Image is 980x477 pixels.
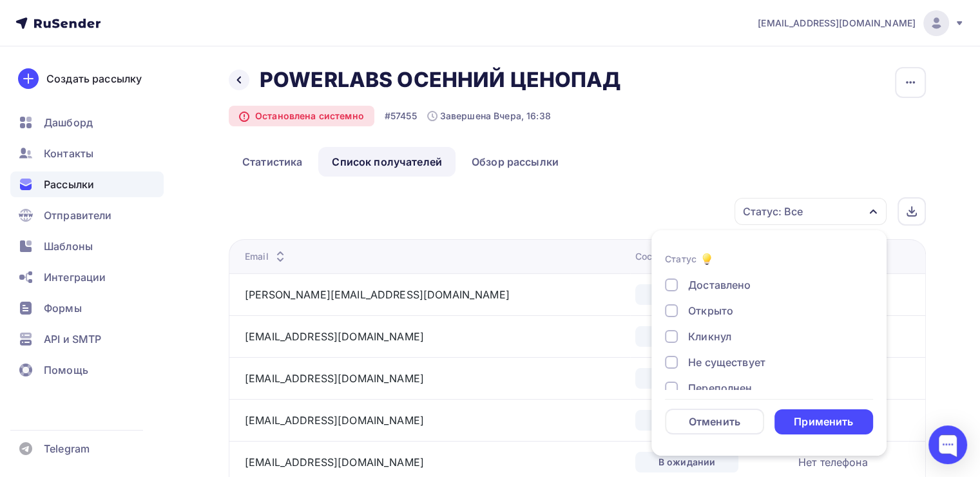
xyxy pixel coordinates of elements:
[688,380,752,396] div: Переполнен
[44,441,90,456] span: Telegram
[689,414,740,429] div: Отменить
[245,372,424,385] a: [EMAIL_ADDRESS][DOMAIN_NAME]
[44,362,88,378] span: Помощь
[635,368,738,389] div: В ожидании
[665,253,697,266] div: Статус
[44,115,93,130] span: Дашборд
[635,250,702,263] div: Состояние
[10,110,164,135] a: Дашборд
[794,414,853,429] div: Применить
[385,110,417,122] div: #57455
[44,146,93,161] span: Контакты
[46,71,142,86] div: Создать рассылку
[245,456,424,469] a: [EMAIL_ADDRESS][DOMAIN_NAME]
[245,414,424,427] a: [EMAIL_ADDRESS][DOMAIN_NAME]
[734,197,887,226] button: Статус: Все
[743,204,803,219] div: Статус: Все
[245,288,510,301] a: [PERSON_NAME][EMAIL_ADDRESS][DOMAIN_NAME]
[44,238,93,254] span: Шаблоны
[44,300,82,316] span: Формы
[229,147,316,177] a: Статистика
[758,17,916,30] span: [EMAIL_ADDRESS][DOMAIN_NAME]
[688,277,751,293] div: Доставлено
[10,141,164,166] a: Контакты
[245,250,288,263] div: Email
[44,269,106,285] span: Интеграции
[758,10,965,36] a: [EMAIL_ADDRESS][DOMAIN_NAME]
[798,454,868,470] div: Нет телефона
[10,202,164,228] a: Отправители
[635,410,738,431] div: В ожидании
[427,110,551,122] div: Завершена Вчера, 16:38
[318,147,456,177] a: Список получателей
[688,303,733,318] div: Открыто
[260,67,621,93] h2: POWERLABS ОСЕННИЙ ЦЕНОПАД
[229,106,374,126] div: Остановлена системно
[635,326,738,347] div: В ожидании
[245,330,424,343] a: [EMAIL_ADDRESS][DOMAIN_NAME]
[44,208,112,223] span: Отправители
[458,147,572,177] a: Обзор рассылки
[44,331,101,347] span: API и SMTP
[635,452,738,472] div: В ожидании
[44,177,94,192] span: Рассылки
[10,295,164,321] a: Формы
[688,329,731,344] div: Кликнул
[10,171,164,197] a: Рассылки
[651,230,887,456] ul: Статус: Все
[688,355,765,370] div: Не существует
[10,233,164,259] a: Шаблоны
[635,284,738,305] div: В ожидании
